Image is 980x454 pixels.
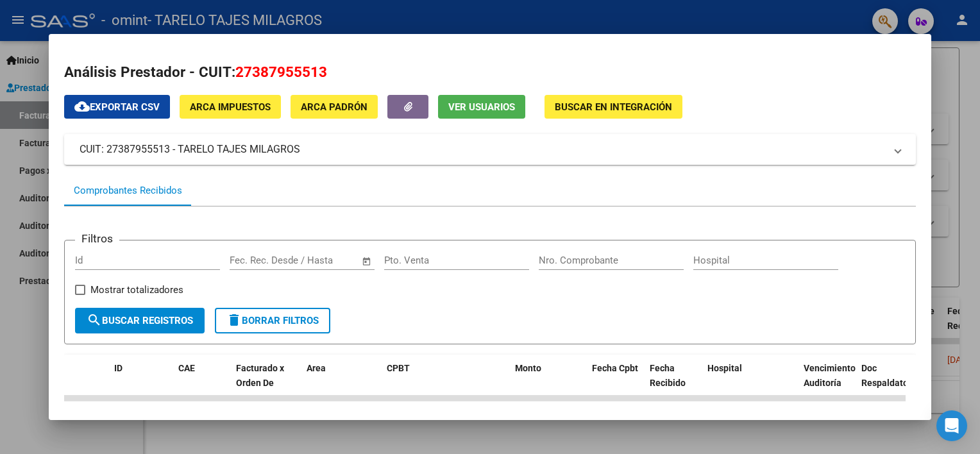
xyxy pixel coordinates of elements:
[291,95,378,119] button: ARCA Padrón
[798,355,856,411] datatable-header-cell: Vencimiento Auditoría
[293,255,355,266] input: Fecha fin
[90,282,183,298] span: Mostrar totalizadores
[75,308,205,333] button: Buscar Registros
[387,363,410,373] span: CPBT
[80,142,884,157] mat-panel-title: CUIT: 27387955513 - TARELO TAJES MILAGROS
[64,62,915,83] h2: Análisis Prestador - CUIT:
[702,355,798,411] datatable-header-cell: Hospital
[235,63,327,80] span: 27387955513
[87,315,193,326] span: Buscar Registros
[645,355,702,411] datatable-header-cell: Fecha Recibido
[301,355,382,411] datatable-header-cell: Area
[359,254,374,269] button: Open calendar
[307,363,326,373] span: Area
[856,355,933,411] datatable-header-cell: Doc Respaldatoria
[226,312,242,328] mat-icon: delete
[231,355,301,411] datatable-header-cell: Facturado x Orden De
[190,101,271,113] span: ARCA Impuestos
[173,355,231,411] datatable-header-cell: CAE
[936,410,967,441] div: Open Intercom Messenger
[236,363,284,388] span: Facturado x Orden De
[592,363,638,373] span: Fecha Cpbt
[861,363,919,388] span: Doc Respaldatoria
[74,101,160,113] span: Exportar CSV
[510,355,587,411] datatable-header-cell: Monto
[555,101,672,113] span: Buscar en Integración
[75,230,119,247] h3: Filtros
[230,255,282,266] input: Fecha inicio
[382,355,510,411] datatable-header-cell: CPBT
[114,363,122,373] span: ID
[545,95,682,119] button: Buscar en Integración
[109,355,173,411] datatable-header-cell: ID
[74,99,90,114] mat-icon: cloud_download
[64,95,170,119] button: Exportar CSV
[587,355,645,411] datatable-header-cell: Fecha Cpbt
[707,363,742,373] span: Hospital
[178,363,195,373] span: CAE
[438,95,525,119] button: Ver Usuarios
[226,315,319,326] span: Borrar Filtros
[515,363,541,373] span: Monto
[64,134,915,165] mat-expansion-panel-header: CUIT: 27387955513 - TARELO TAJES MILAGROS
[87,312,102,328] mat-icon: search
[650,363,686,388] span: Fecha Recibido
[74,183,182,198] div: Comprobantes Recibidos
[804,363,856,388] span: Vencimiento Auditoría
[448,101,515,113] span: Ver Usuarios
[180,95,281,119] button: ARCA Impuestos
[301,101,367,113] span: ARCA Padrón
[215,308,330,333] button: Borrar Filtros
